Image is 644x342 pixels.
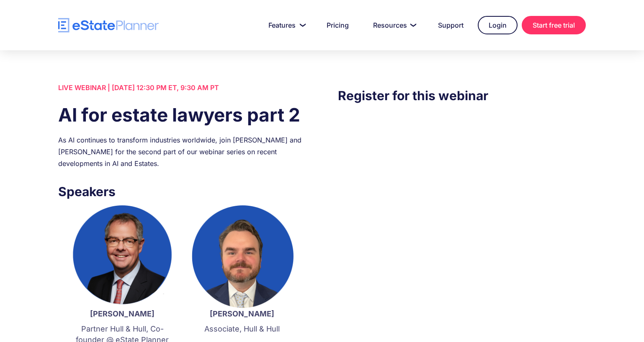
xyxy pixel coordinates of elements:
strong: [PERSON_NAME] [90,309,155,318]
a: home [58,18,159,33]
div: LIVE WEBINAR | [DATE] 12:30 PM ET, 9:30 AM PT [58,82,306,93]
a: Pricing [317,17,359,34]
h1: AI for estate lawyers part 2 [58,102,306,128]
a: Login [478,16,518,34]
a: Start free trial [522,16,586,34]
p: Associate, Hull & Hull [191,324,294,334]
h3: Register for this webinar [338,86,586,105]
h3: Speakers [58,182,306,201]
a: Resources [363,17,424,34]
a: Support [428,17,474,34]
strong: [PERSON_NAME] [210,309,274,318]
a: Features [258,17,312,34]
iframe: Form 0 [338,122,586,264]
div: As AI continues to transform industries worldwide, join [PERSON_NAME] and [PERSON_NAME] for the s... [58,134,306,169]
